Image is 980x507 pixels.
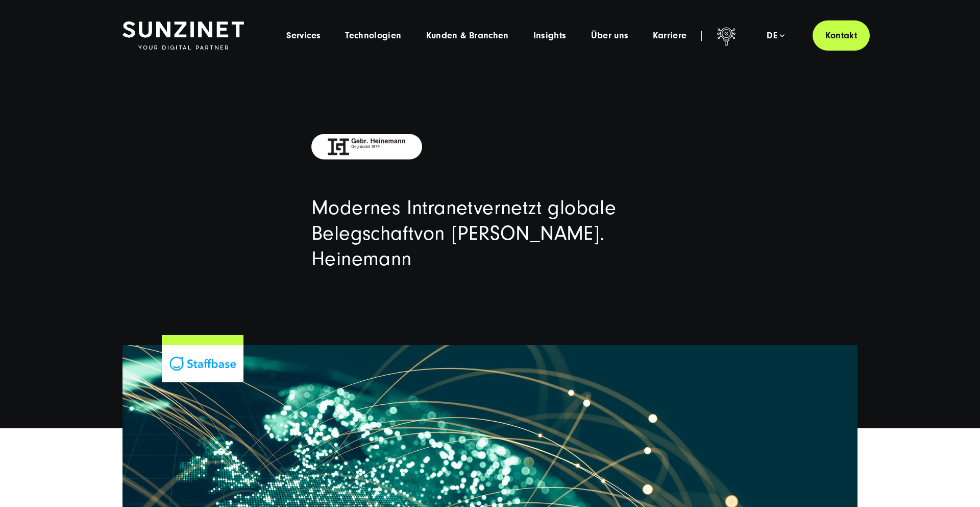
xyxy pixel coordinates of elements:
[591,31,629,41] a: Über uns
[328,138,406,155] img: Gebr. Heinemann Logo
[345,31,401,41] a: Technologien
[426,31,509,41] a: Kunden & Branchen
[286,31,321,41] a: Services
[311,196,400,219] span: Modernes
[122,21,244,50] img: SUNZINET Full Service Digital Agentur
[533,31,567,41] a: Insights
[407,196,474,219] span: Intranet
[767,31,785,41] div: de
[167,356,238,372] img: Staffbase - Digitalagentur SUNZINET
[813,20,870,51] a: Kontakt
[653,31,687,41] a: Karriere
[311,222,605,270] span: von [PERSON_NAME]. Heinemann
